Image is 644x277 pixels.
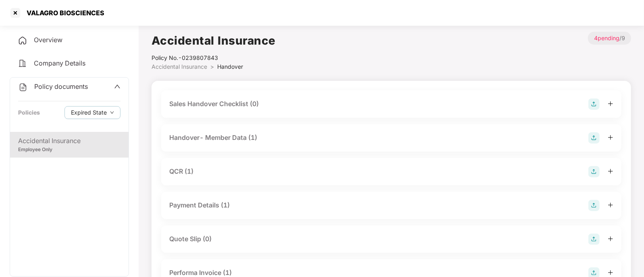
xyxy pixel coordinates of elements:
[18,36,27,45] img: svg+xml;base64,PHN2ZyB4bWxucz0iaHR0cDovL3d3dy53My5vcmcvMjAwMC9zdmciIHdpZHRoPSIyNCIgaGVpZ2h0PSIyNC...
[608,270,613,275] span: plus
[18,108,40,117] div: Policies
[22,9,104,17] div: VALAGRO BIOSCIENCES
[594,35,619,41] span: 4 pending
[152,32,276,49] h1: Accidental Insurance
[110,111,114,115] span: down
[169,99,259,109] div: Sales Handover Checklist (0)
[114,83,120,90] span: up
[608,135,613,140] span: plus
[34,36,62,44] span: Overview
[152,53,276,62] div: Policy No.- 0239807843
[588,98,600,110] img: svg+xml;base64,PHN2ZyB4bWxucz0iaHR0cDovL3d3dy53My5vcmcvMjAwMC9zdmciIHdpZHRoPSIyOCIgaGVpZ2h0PSIyOC...
[608,236,613,242] span: plus
[588,132,600,144] img: svg+xml;base64,PHN2ZyB4bWxucz0iaHR0cDovL3d3dy53My5vcmcvMjAwMC9zdmciIHdpZHRoPSIyOCIgaGVpZ2h0PSIyOC...
[71,108,107,117] span: Expired State
[588,200,600,211] img: svg+xml;base64,PHN2ZyB4bWxucz0iaHR0cDovL3d3dy53My5vcmcvMjAwMC9zdmciIHdpZHRoPSIyOCIgaGVpZ2h0PSIyOC...
[588,166,600,177] img: svg+xml;base64,PHN2ZyB4bWxucz0iaHR0cDovL3d3dy53My5vcmcvMjAwMC9zdmciIHdpZHRoPSIyOCIgaGVpZ2h0PSIyOC...
[588,234,600,245] img: svg+xml;base64,PHN2ZyB4bWxucz0iaHR0cDovL3d3dy53My5vcmcvMjAwMC9zdmciIHdpZHRoPSIyOCIgaGVpZ2h0PSIyOC...
[608,101,613,107] span: plus
[588,32,631,45] p: / 9
[34,82,88,90] span: Policy documents
[64,106,120,119] button: Expired Statedown
[18,146,120,154] div: Employee Only
[608,168,613,174] span: plus
[217,63,243,70] span: Handover
[169,234,212,244] div: Quote Slip (0)
[169,133,257,143] div: Handover- Member Data (1)
[152,63,207,70] span: Accidental Insurance
[210,63,214,70] span: >
[169,200,230,210] div: Payment Details (1)
[18,59,27,68] img: svg+xml;base64,PHN2ZyB4bWxucz0iaHR0cDovL3d3dy53My5vcmcvMjAwMC9zdmciIHdpZHRoPSIyNCIgaGVpZ2h0PSIyNC...
[18,136,120,146] div: Accidental Insurance
[608,202,613,208] span: plus
[18,82,28,92] img: svg+xml;base64,PHN2ZyB4bWxucz0iaHR0cDovL3d3dy53My5vcmcvMjAwMC9zdmciIHdpZHRoPSIyNCIgaGVpZ2h0PSIyNC...
[34,59,85,67] span: Company Details
[169,166,193,176] div: QCR (1)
